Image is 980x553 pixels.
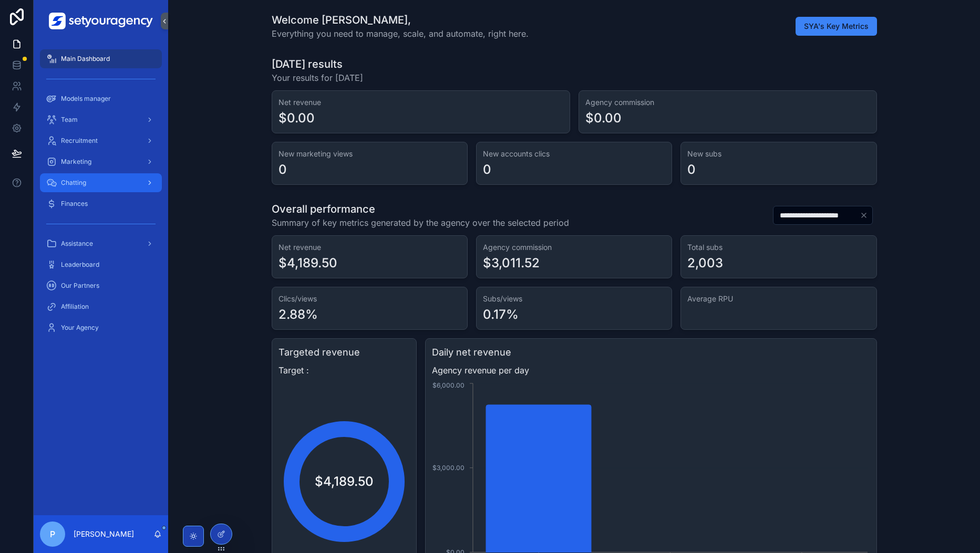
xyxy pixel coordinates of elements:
[40,49,162,68] a: Main Dashboard
[61,324,99,332] span: Your Agency
[40,255,162,274] a: Leaderboard
[61,95,111,103] span: Models manager
[483,149,665,159] h3: New accounts clics
[278,97,563,108] h3: Net revenue
[61,137,98,145] span: Recruitment
[687,255,723,272] div: 2,003
[687,242,870,253] h3: Total subs
[315,473,374,490] span: $4,189.50
[61,239,93,248] span: Assistance
[432,464,464,472] tspan: $3,000.00
[74,529,134,539] p: [PERSON_NAME]
[61,200,88,208] span: Finances
[687,161,696,178] div: 0
[272,13,529,27] h1: Welcome [PERSON_NAME],
[278,306,318,323] div: 2.88%
[585,110,622,127] div: $0.00
[483,255,540,272] div: $3,011.52
[34,42,168,351] div: scrollable content
[61,179,86,187] span: Chatting
[40,234,162,253] a: Assistance
[483,294,665,304] h3: Subs/views
[272,202,569,216] h1: Overall performance
[61,302,89,311] span: Affiliation
[40,89,162,108] a: Models manager
[483,161,491,178] div: 0
[40,194,162,213] a: Finances
[278,161,287,178] div: 0
[40,297,162,316] a: Affiliation
[40,131,162,150] a: Recruitment
[432,381,464,389] tspan: $6,000.00
[804,21,869,32] span: SYA's Key Metrics
[40,152,162,171] a: Marketing
[483,242,665,253] h3: Agency commission
[278,255,337,272] div: $4,189.50
[278,149,461,159] h3: New marketing views
[278,345,410,360] h3: Targeted revenue
[40,110,162,129] a: Team
[61,260,99,269] span: Leaderboard
[687,294,870,304] h3: Average RPU
[432,364,870,377] span: Agency revenue per day
[61,281,99,290] span: Our Partners
[278,294,461,304] h3: Clics/views
[61,116,78,124] span: Team
[40,318,162,337] a: Your Agency
[40,276,162,295] a: Our Partners
[272,57,363,71] h1: [DATE] results
[272,71,363,84] span: Your results for [DATE]
[796,17,877,36] button: SYA's Key Metrics
[49,13,153,29] img: App logo
[278,242,461,253] h3: Net revenue
[483,306,519,323] div: 0.17%
[860,211,872,220] button: Clear
[272,27,529,40] span: Everything you need to manage, scale, and automate, right here.
[585,97,870,108] h3: Agency commission
[50,528,55,540] span: P
[61,55,110,63] span: Main Dashboard
[61,158,91,166] span: Marketing
[278,364,410,377] span: Target :
[687,149,870,159] h3: New subs
[432,345,870,360] h3: Daily net revenue
[272,216,569,229] span: Summary of key metrics generated by the agency over the selected period
[40,173,162,192] a: Chatting
[278,110,315,127] div: $0.00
